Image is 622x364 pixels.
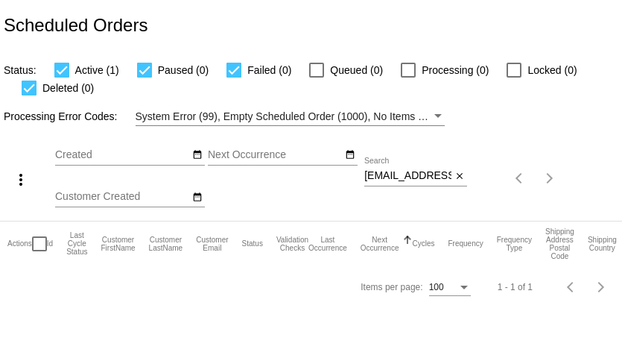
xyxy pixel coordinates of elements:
mat-icon: date_range [345,149,355,161]
span: Status: [4,64,37,76]
mat-icon: more_vert [12,171,30,189]
mat-header-cell: Validation Checks [276,222,308,266]
button: Clear [451,169,467,184]
input: Customer Created [55,191,189,203]
input: Next Occurrence [208,149,342,161]
span: Queued (0) [330,61,383,79]
mat-icon: date_range [192,192,203,204]
button: Previous page [556,272,586,302]
button: Change sorting for ShippingPostcode [545,228,574,260]
button: Change sorting for Frequency [448,239,483,248]
button: Change sorting for Status [242,239,263,248]
button: Change sorting for CustomerFirstName [101,236,135,252]
span: Locked (0) [527,61,577,79]
button: Change sorting for Cycles [412,239,434,248]
span: 100 [429,282,444,292]
button: Change sorting for FrequencyType [497,236,532,252]
div: 1 - 1 of 1 [498,282,533,292]
button: Change sorting for ShippingCountry [588,236,617,252]
button: Change sorting for LastProcessingCycleId [66,231,87,256]
span: Failed (0) [247,61,291,79]
mat-icon: date_range [192,149,203,161]
button: Previous page [505,163,535,193]
button: Change sorting for CustomerLastName [149,236,183,252]
input: Created [55,149,189,161]
button: Change sorting for NextOccurrenceUtc [361,236,399,252]
span: Deleted (0) [42,79,94,97]
mat-header-cell: Actions [7,222,32,266]
span: Paused (0) [158,61,209,79]
div: Items per page: [361,282,422,292]
mat-select: Items per page: [429,283,471,293]
span: Active (1) [75,61,119,79]
span: Processing Error Codes: [4,110,118,122]
button: Change sorting for CustomerEmail [196,236,228,252]
mat-select: Filter by Processing Error Codes [136,107,445,126]
button: Change sorting for Id [47,239,53,248]
button: Change sorting for LastOccurrenceUtc [308,236,347,252]
button: Next page [586,272,616,302]
input: Search [364,170,451,182]
h2: Scheduled Orders [4,15,147,36]
button: Next page [535,163,565,193]
span: Processing (0) [422,61,489,79]
mat-icon: close [454,171,465,183]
